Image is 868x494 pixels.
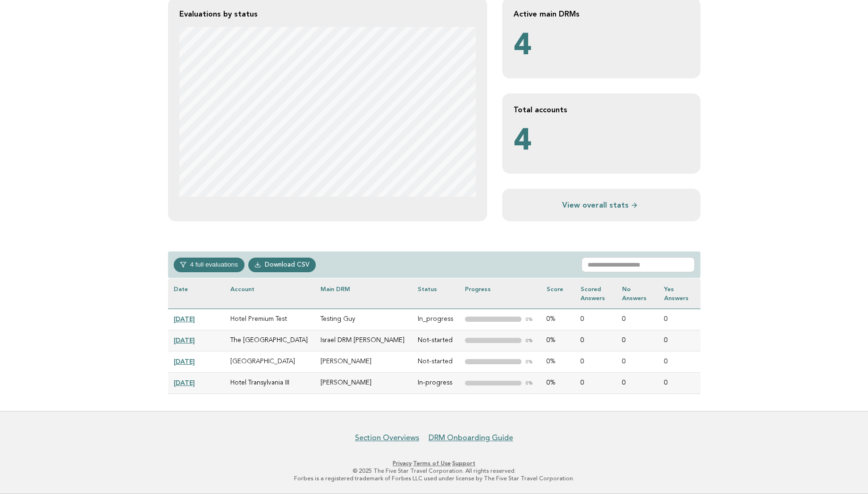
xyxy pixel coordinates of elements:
[174,315,195,323] a: [DATE]
[575,373,617,394] td: 0
[145,475,723,482] p: Forbes is a registered trademark of Forbes LLC used under license by The Five Star Travel Corpora...
[248,258,316,272] a: Download CSV
[658,373,700,394] td: 0
[616,351,658,372] td: 0
[412,309,460,330] td: In_progress
[225,351,315,372] td: [GEOGRAPHIC_DATA]
[145,467,723,475] p: © 2025 The Five Star Travel Corporation. All rights reserved.
[616,330,658,351] td: 0
[355,433,419,443] a: Section Overviews
[525,317,534,322] em: 0%
[616,373,658,394] td: 0
[315,373,412,394] td: [PERSON_NAME]
[315,330,412,351] td: Israel DRM [PERSON_NAME]
[658,330,700,351] td: 0
[315,309,412,330] td: Testing Guy
[616,309,658,330] td: 0
[658,309,700,330] td: 0
[525,360,534,365] em: 0%
[525,381,534,386] em: 0%
[225,309,315,330] td: Hotel Premium Test
[514,27,689,67] p: 4
[225,278,315,309] th: Account
[174,358,195,365] a: [DATE]
[514,122,689,162] p: 4
[514,105,689,115] h2: Total accounts
[575,330,617,351] td: 0
[541,351,574,372] td: 0%
[225,373,315,394] td: Hotel Transylvania III
[541,278,574,309] th: Score
[145,460,723,467] p: · ·
[541,309,574,330] td: 0%
[575,278,617,309] th: Scored Answers
[541,330,574,351] td: 0%
[658,278,700,309] th: Yes Answers
[315,351,412,372] td: [PERSON_NAME]
[525,338,534,343] em: 0%
[616,278,658,309] th: No Answers
[412,330,460,351] td: Not-started
[452,460,475,467] a: Support
[225,330,315,351] td: The [GEOGRAPHIC_DATA]
[412,351,460,372] td: Not-started
[412,278,460,309] th: Status
[575,309,617,330] td: 0
[393,460,412,467] a: Privacy
[429,433,513,443] a: DRM Onboarding Guide
[413,460,451,467] a: Terms of Use
[174,379,195,386] a: [DATE]
[541,373,574,394] td: 0%
[514,9,689,19] h2: Active main DRMs
[174,258,244,272] button: 4 full evaluations
[168,278,225,309] th: Date
[174,336,195,344] a: [DATE]
[412,373,460,394] td: In-progress
[658,351,700,372] td: 0
[179,9,476,19] h2: Evaluations by status
[315,278,412,309] th: Main DRM
[575,351,617,372] td: 0
[459,278,541,309] th: Progress
[514,200,689,210] a: View overall stats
